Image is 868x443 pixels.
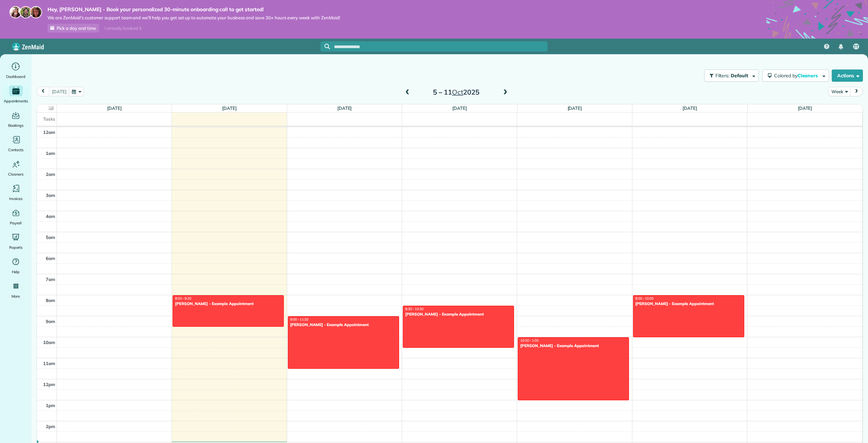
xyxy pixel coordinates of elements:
span: Appointments [4,98,28,104]
a: Dashboard [3,61,29,80]
span: Filters: [715,73,730,79]
span: 2am [46,172,55,177]
div: [PERSON_NAME] - Example Appointment [635,301,742,306]
span: 1pm [46,403,55,408]
a: Appointments [3,85,29,104]
span: 3am [46,193,55,198]
span: 1am [46,150,55,156]
span: We are ZenMaid’s customer support team and we’ll help you get set up to automate your business an... [47,15,340,21]
span: Oct [452,88,463,96]
div: I already booked it [100,24,145,33]
span: Cleaners [797,73,819,79]
strong: Hey, [PERSON_NAME] - Book your personalized 30-minute onboarding call to get started! [47,6,340,13]
a: Pick a day and time [47,24,99,33]
img: maria-72a9807cf96188c08ef61303f053569d2e2a8a1cde33d635c8a3ac13582a053d.jpg [9,6,22,18]
span: 10am [43,340,55,345]
h2: 5 – 11 2025 [414,88,499,96]
span: 12pm [43,382,55,387]
nav: Main [818,39,868,54]
button: Focus search [320,44,330,49]
div: [PERSON_NAME] - Example Appointment [175,301,282,306]
span: Pick a day and time [57,25,96,31]
a: [DATE] [107,105,122,111]
span: Tasks [43,116,55,122]
span: 6am [46,256,55,261]
span: Payroll [10,220,22,226]
a: [DATE] [568,105,582,111]
span: Cleaners [8,171,23,178]
button: Week [828,87,850,96]
button: Filters: Default [704,69,759,82]
span: 11am [43,361,55,366]
span: Bookings [8,122,24,129]
span: 10:00 - 1:00 [520,338,538,343]
span: Default [731,73,749,79]
a: [DATE] [337,105,352,111]
span: TT [854,44,859,49]
span: More [12,293,20,300]
span: 9:00 - 11:30 [290,317,309,322]
button: next [850,87,863,96]
span: Help [12,268,20,275]
a: Contacts [3,134,29,153]
a: Cleaners [3,159,29,178]
div: [PERSON_NAME] - Example Appointment [405,312,512,317]
span: 4am [46,214,55,219]
a: [DATE] [798,105,812,111]
button: Colored byCleaners [762,69,829,82]
a: Bookings [3,110,29,129]
a: [DATE] [222,105,237,111]
a: Help [3,256,29,275]
img: michelle-19f622bdf1676172e81f8f8fba1fb50e276960ebfe0243fe18214015130c80e4.jpg [30,6,42,18]
span: 5am [46,235,55,240]
a: Invoices [3,183,29,202]
a: Payroll [3,207,29,226]
span: 8:00 - 9:30 [175,296,191,301]
div: Notifications [834,39,848,54]
div: [PERSON_NAME] - Example Appointment [290,322,397,327]
div: [PERSON_NAME] - Example Appointment [520,343,627,348]
span: 8:00 - 10:00 [635,296,654,301]
a: [DATE] [683,105,697,111]
span: Dashboard [6,73,25,80]
span: 7am [46,277,55,282]
button: prev [37,87,50,96]
span: Invoices [9,195,23,202]
a: Reports [3,232,29,251]
span: Colored by [774,73,820,79]
span: Reports [9,244,23,251]
a: [DATE] [452,105,467,111]
span: 8am [46,298,55,303]
span: 8:30 - 10:30 [405,307,423,311]
span: 2pm [46,424,55,429]
button: Actions [832,69,863,82]
img: jorge-587dff0eeaa6aab1f244e6dc62b8924c3b6ad411094392a53c71c6c4a576187d.jpg [20,6,32,18]
button: [DATE] [49,87,69,96]
svg: Focus search [324,44,330,49]
a: Filters: Default [701,69,759,82]
span: 12am [43,129,55,135]
span: 9am [46,319,55,324]
span: Contacts [8,146,23,153]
